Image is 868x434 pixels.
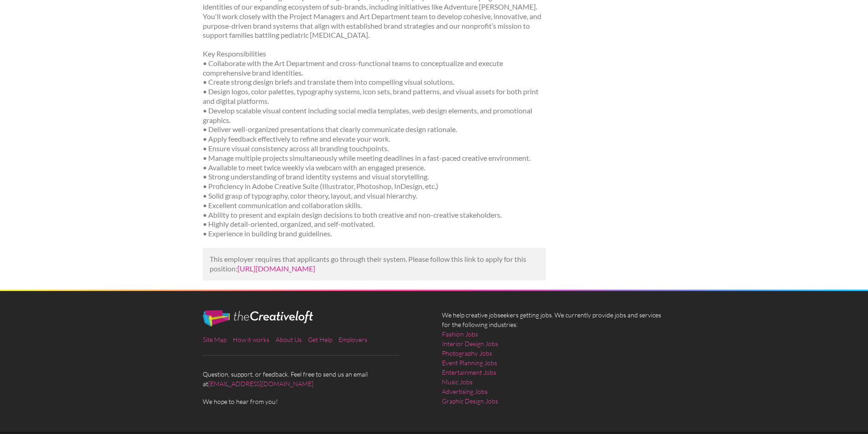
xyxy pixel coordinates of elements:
a: About Us [276,336,302,343]
a: Employers [339,336,367,343]
a: Get Help [308,336,332,343]
a: Music Jobs [442,377,473,387]
p: Key Responsibilities • Collaborate with the Art Department and cross-functional teams to conceptu... [203,49,546,239]
a: Entertainment Jobs [442,368,496,377]
a: Photography Jobs [442,348,492,358]
a: How it works [233,336,269,343]
a: [URL][DOMAIN_NAME] [237,264,315,273]
a: Graphic Design Jobs [442,396,498,406]
span: We hope to hear from you! [203,397,426,406]
div: Question, support, or feedback. Feel free to send us an email at [195,310,434,406]
a: [EMAIL_ADDRESS][DOMAIN_NAME] [208,380,313,388]
a: Event Planning Jobs [442,358,497,368]
a: Site Map [203,336,226,343]
div: We help creative jobseekers getting jobs. We currently provide jobs and services for the followin... [434,310,673,413]
a: Interior Design Jobs [442,339,498,348]
p: This employer requires that applicants go through their system. Please follow this link to apply ... [210,255,539,274]
img: The Creative Loft [203,310,313,327]
a: Fashion Jobs [442,329,478,339]
a: Advertising Jobs [442,387,488,396]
